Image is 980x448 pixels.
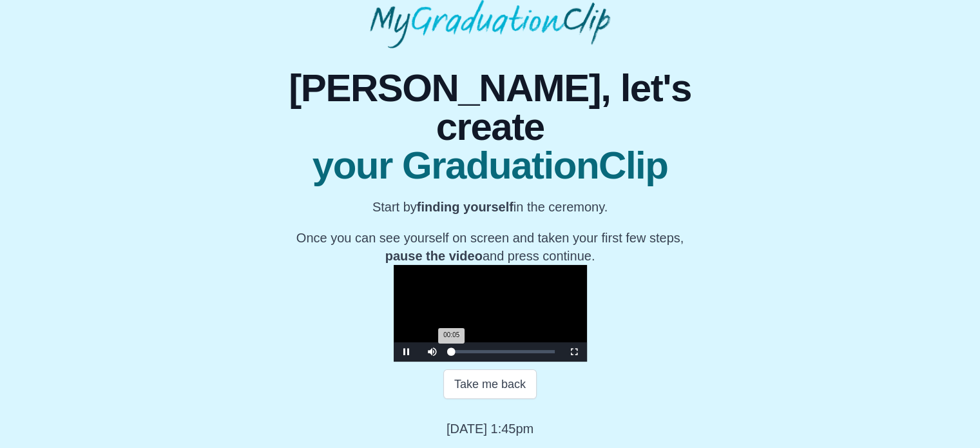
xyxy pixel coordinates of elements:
b: finding yourself [417,200,514,214]
button: Fullscreen [561,342,587,362]
span: [PERSON_NAME], let's create [245,69,735,146]
div: Progress Bar [452,350,555,353]
div: Video Player [394,265,587,362]
p: Once you can see yourself on screen and taken your first few steps, and press continue. [245,229,735,265]
button: Mute [419,342,445,362]
span: your GraduationClip [245,146,735,185]
button: Take me back [443,369,537,399]
p: Start by in the ceremony. [245,198,735,216]
b: pause the video [385,249,483,263]
p: [DATE] 1:45pm [447,420,533,438]
button: Pause [394,342,419,362]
